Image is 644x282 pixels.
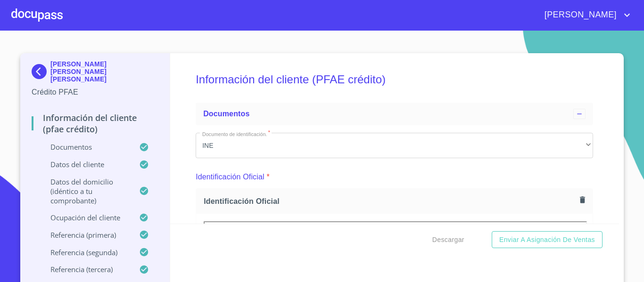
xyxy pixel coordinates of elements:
button: account of current user [537,8,633,23]
p: Información del cliente (PFAE crédito) [32,112,158,135]
p: Crédito PFAE [32,87,158,98]
img: Docupass spot blue [32,64,50,79]
span: Enviar a Asignación de Ventas [499,234,595,246]
button: Enviar a Asignación de Ventas [492,231,603,249]
div: [PERSON_NAME] [PERSON_NAME] [PERSON_NAME] [32,60,158,87]
span: Documentos [203,110,249,118]
p: Ocupación del Cliente [32,213,139,222]
p: Identificación Oficial [196,171,264,183]
p: Referencia (segunda) [32,248,139,257]
button: Descargar [429,231,468,249]
h5: Información del cliente (PFAE crédito) [196,60,593,99]
p: Referencia (tercera) [32,265,139,274]
p: Referencia (primera) [32,230,139,240]
p: Datos del cliente [32,160,139,169]
p: [PERSON_NAME] [PERSON_NAME] [PERSON_NAME] [50,60,158,83]
span: Descargar [432,234,464,246]
span: Identificación Oficial [204,196,576,206]
span: [PERSON_NAME] [537,8,621,23]
p: Datos del domicilio (idéntico a tu comprobante) [32,177,139,205]
div: Documentos [196,103,593,125]
div: INE [196,133,593,158]
p: Documentos [32,142,139,152]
